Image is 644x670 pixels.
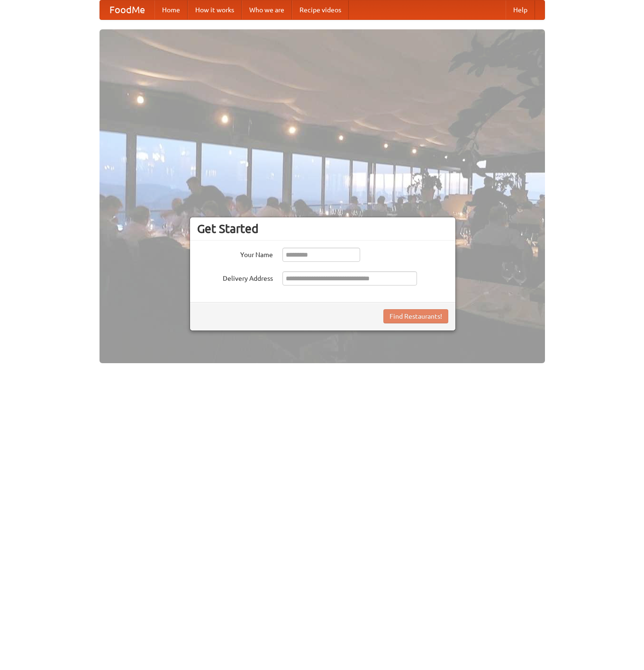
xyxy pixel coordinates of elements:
[292,0,349,19] a: Recipe videos
[242,0,292,19] a: Who we are
[197,271,273,283] label: Delivery Address
[506,0,535,19] a: Help
[188,0,242,19] a: How it works
[197,248,273,259] label: Your Name
[154,0,188,19] a: Home
[383,309,448,323] button: Find Restaurants!
[197,222,448,236] h3: Get Started
[100,0,154,19] a: FoodMe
